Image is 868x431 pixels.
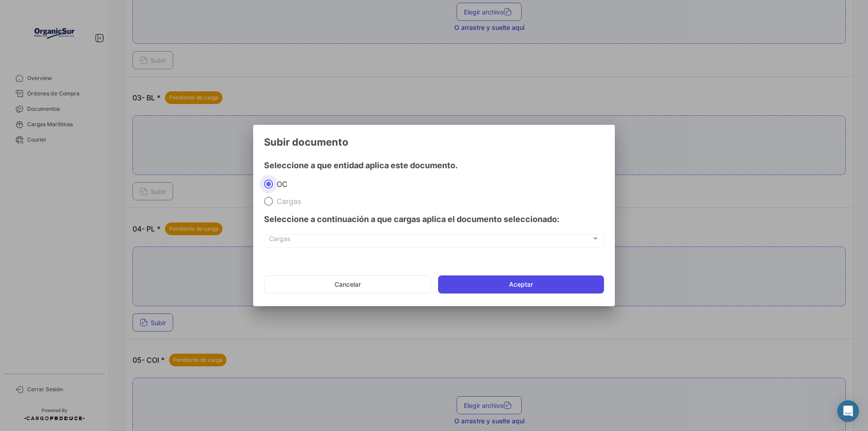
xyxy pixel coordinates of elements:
span: OC [273,180,288,189]
span: Cargas [273,197,301,206]
button: Aceptar [438,275,604,294]
div: Abrir Intercom Messenger [837,400,859,422]
h4: Seleccione a que entidad aplica este documento. [264,159,604,172]
h4: Seleccione a continuación a que cargas aplica el documento seleccionado: [264,213,604,226]
h3: Subir documento [264,136,604,148]
button: Cancelar [264,275,431,294]
span: Cargas [269,237,591,244]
